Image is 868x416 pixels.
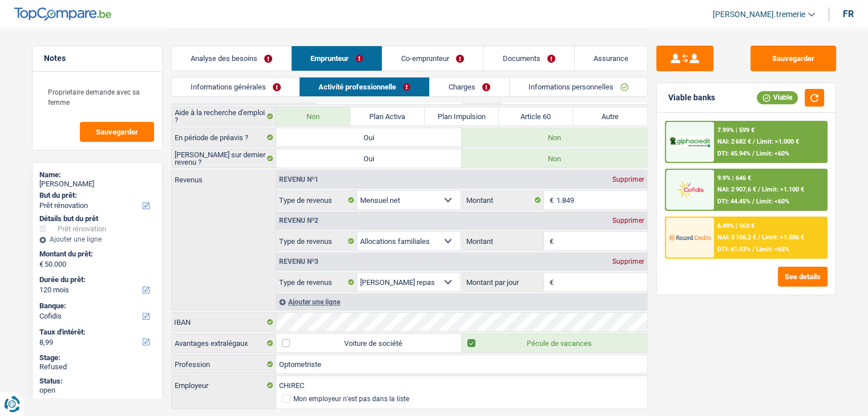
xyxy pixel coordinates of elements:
[276,258,321,265] div: Revenu nº3
[756,150,789,157] span: Limit: <60%
[382,46,483,71] a: Co-emprunteur
[544,273,556,291] span: €
[668,93,715,103] div: Viable banks
[463,191,544,209] label: Montant
[752,246,754,253] span: /
[96,128,138,136] span: Sauvegarder
[669,227,711,248] img: Record Credits
[44,54,151,63] h5: Notes
[39,275,153,284] label: Durée du prêt:
[39,301,153,311] label: Banque:
[609,217,647,224] div: Supprimer
[462,149,647,168] label: Non
[510,78,647,96] a: Informations personnelles
[172,46,291,71] a: Analyse des besoins
[276,191,357,209] label: Type de revenus
[463,273,544,291] label: Montant par jour
[463,232,544,250] label: Montant
[276,293,647,310] div: Ajouter une ligne
[276,149,462,168] label: Oui
[39,250,153,259] label: Montant du prêt:
[276,176,321,183] div: Revenu nº1
[762,234,804,241] span: Limit: >1.506 €
[758,186,760,193] span: /
[499,107,573,125] label: Article 60
[172,128,276,146] label: En période de préavis ?
[778,267,827,287] button: See details
[276,273,357,291] label: Type de revenus
[39,170,155,180] div: Name:
[544,191,556,209] span: €
[171,313,276,331] label: IBAN
[350,107,425,125] label: Plan Activa
[172,78,300,96] a: Informations générales
[717,222,754,230] div: 6.49% | 563 €
[39,362,155,372] div: Refused
[172,149,276,168] label: [PERSON_NAME] sur dernier revenu ?
[573,107,647,125] label: Autre
[14,7,111,21] img: TopCompare Logo
[39,191,153,200] label: But du prêt:
[172,376,276,394] label: Employeur
[609,258,647,265] div: Supprimer
[172,334,276,352] label: Avantages extralégaux
[843,9,854,19] div: fr
[717,198,750,205] span: DTI: 44.45%
[172,170,276,183] label: Revenus
[462,128,647,146] label: Non
[39,214,155,223] div: Détails but du prêt
[276,128,462,146] label: Oui
[276,107,350,125] label: Non
[752,150,754,157] span: /
[172,355,276,373] label: Profession
[276,376,647,394] input: Cherchez votre employeur
[425,107,499,125] label: Plan Impulsion
[276,232,357,250] label: Type de revenus
[39,328,153,337] label: Taux d'intérêt:
[293,395,409,402] div: Mon employeur n’est pas dans la liste
[39,260,43,269] span: €
[753,138,755,145] span: /
[575,46,647,71] a: Assurance
[757,91,798,104] div: Viable
[758,234,760,241] span: /
[717,138,751,145] span: NAI: 2 682 €
[292,46,382,71] a: Emprunteur
[717,246,750,253] span: DTI: 41.93%
[39,180,155,189] div: [PERSON_NAME]
[462,334,647,352] label: Pécule de vacances
[80,122,154,142] button: Sauvegarder
[276,217,321,224] div: Revenu nº2
[483,46,574,71] a: Documents
[430,78,509,96] a: Charges
[609,176,647,183] div: Supprimer
[756,198,789,205] span: Limit: <60%
[752,198,754,205] span: /
[39,353,155,362] div: Stage:
[717,150,750,157] span: DTI: 45.94%
[717,127,754,134] div: 7.99% | 599 €
[750,46,836,71] button: Sauvegarder
[39,386,155,395] div: open
[713,10,805,19] span: [PERSON_NAME].tremerie
[300,78,429,96] a: Activité professionnelle
[39,377,155,386] div: Status:
[669,179,711,200] img: Cofidis
[756,246,789,253] span: Limit: <65%
[762,186,804,193] span: Limit: >1.100 €
[669,136,711,149] img: AlphaCredit
[704,5,815,24] a: [PERSON_NAME].tremerie
[276,334,462,352] label: Voiture de société
[717,186,756,193] span: NAI: 2 907,6 €
[757,138,799,145] span: Limit: >1.000 €
[39,235,155,243] div: Ajouter une ligne
[172,107,276,125] label: Aide à la recherche d'emploi ?
[544,232,556,250] span: €
[717,234,756,241] span: NAI: 3 106,2 €
[717,174,751,182] div: 9.9% | 646 €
